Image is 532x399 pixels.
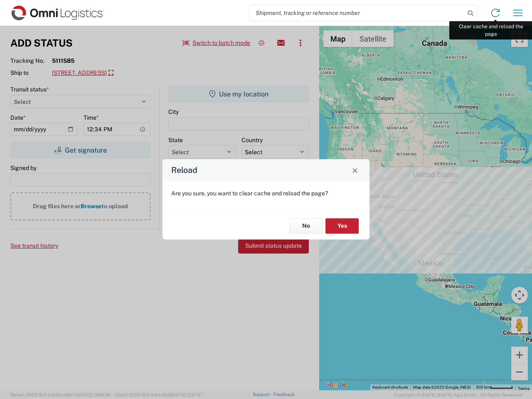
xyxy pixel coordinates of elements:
h4: Reload [171,164,197,176]
p: Are you sure, you want to clear cache and reload the page? [171,190,361,197]
input: Shipment, tracking or reference number [249,5,465,21]
button: Yes [325,218,359,234]
button: Close [349,164,361,176]
button: No [289,218,323,234]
